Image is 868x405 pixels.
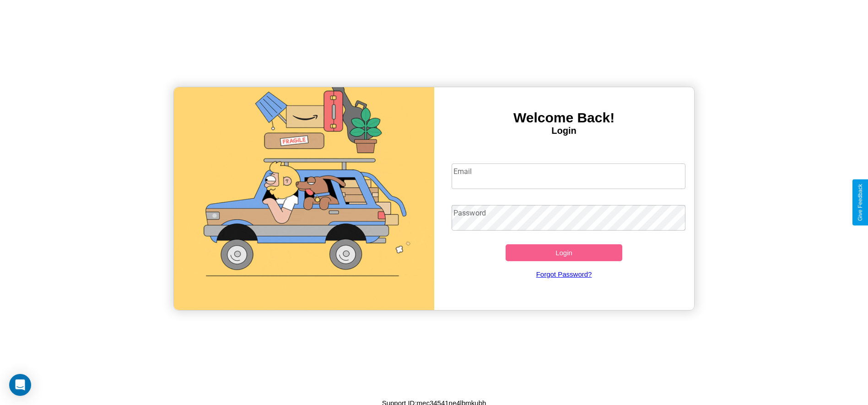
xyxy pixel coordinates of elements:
div: Give Feedback [857,184,863,221]
div: Open Intercom Messenger [9,374,31,396]
img: gif [174,87,434,310]
button: Login [506,244,623,261]
h3: Welcome Back! [434,110,694,126]
h4: Login [434,126,694,136]
a: Forgot Password? [447,261,681,287]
